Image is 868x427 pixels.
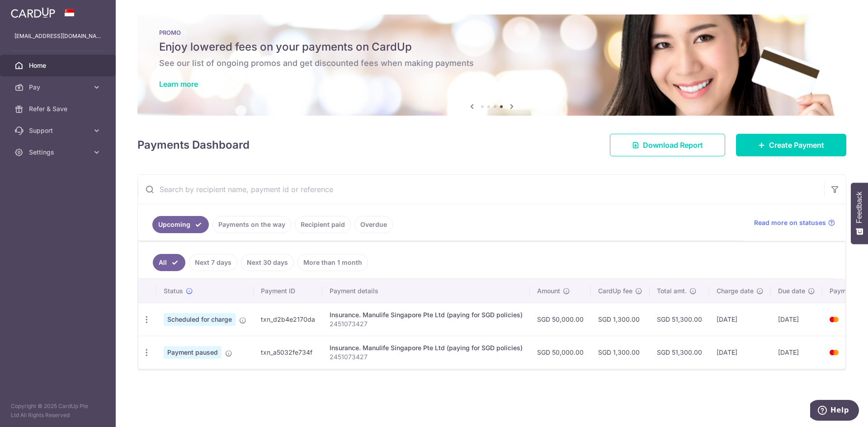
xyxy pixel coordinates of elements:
[771,303,822,336] td: [DATE]
[29,61,89,70] span: Home
[254,279,322,303] th: Payment ID
[189,254,237,271] a: Next 7 days
[754,218,826,227] span: Read more on statuses
[159,40,825,54] h5: Enjoy lowered fees on your payments on CardUp
[851,183,868,244] button: Feedback - Show survey
[845,315,861,323] span: 2076
[650,336,709,369] td: SGD 51,300.00
[736,134,846,156] a: Create Payment
[855,192,863,223] span: Feedback
[153,254,185,271] a: All
[769,140,824,150] span: Create Payment
[29,83,89,92] span: Pay
[709,303,771,336] td: [DATE]
[164,313,236,326] span: Scheduled for charge
[717,286,754,296] span: Charge date
[152,216,209,233] a: Upcoming
[29,104,89,113] span: Refer & Save
[212,216,291,233] a: Payments on the way
[254,336,322,369] td: txn_a5032fe734f
[164,346,222,359] span: Payment paused
[530,303,591,336] td: SGD 50,000.00
[754,218,835,227] a: Read more on statuses
[771,336,822,369] td: [DATE]
[657,286,687,296] span: Total amt.
[810,400,859,422] iframe: Opens a widget where you can find more information
[598,286,632,296] span: CardUp fee
[650,303,709,336] td: SGD 51,300.00
[159,29,825,36] p: PROMO
[330,352,523,361] p: 2451073427
[778,286,805,296] span: Due date
[709,336,771,369] td: [DATE]
[845,348,861,356] span: 2076
[137,137,250,153] h4: Payments Dashboard
[643,140,703,150] span: Download Report
[164,286,183,296] span: Status
[591,303,650,336] td: SGD 1,300.00
[29,126,89,135] span: Support
[322,279,530,303] th: Payment details
[138,175,824,204] input: Search by recipient name, payment id or reference
[330,310,523,319] div: Insurance. Manulife Singapore Pte Ltd (paying for SGD policies)
[297,254,368,271] a: More than 1 month
[295,216,351,233] a: Recipient paid
[530,336,591,369] td: SGD 50,000.00
[825,347,843,358] img: Bank Card
[354,216,393,233] a: Overdue
[14,32,101,41] p: [EMAIL_ADDRESS][DOMAIN_NAME]
[11,7,55,18] img: CardUp
[29,148,89,157] span: Settings
[159,58,825,69] h6: See our list of ongoing promos and get discounted fees when making payments
[825,314,843,325] img: Bank Card
[330,319,523,328] p: 2451073427
[159,80,198,89] a: Learn more
[254,303,322,336] td: txn_d2b4e2170da
[241,254,294,271] a: Next 30 days
[330,343,523,352] div: Insurance. Manulife Singapore Pte Ltd (paying for SGD policies)
[137,14,846,116] img: Latest Promos banner
[537,286,560,296] span: Amount
[591,336,650,369] td: SGD 1,300.00
[610,134,725,156] a: Download Report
